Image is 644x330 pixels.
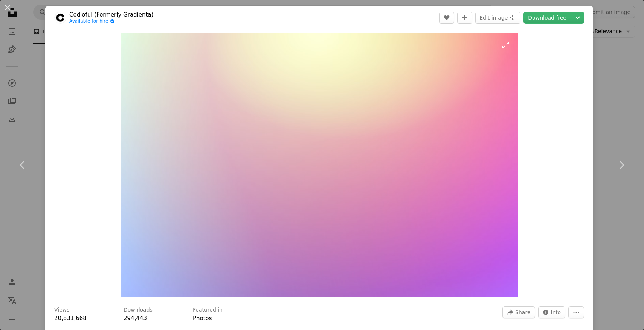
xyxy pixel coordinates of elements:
[124,306,153,314] h3: Downloads
[538,306,566,318] button: Stats about this image
[54,12,66,24] img: Go to Codioful (Formerly Gradienta)'s profile
[599,129,644,201] a: Next
[124,315,147,322] span: 294,443
[193,315,212,322] a: Photos
[523,12,571,24] a: Download free
[69,11,153,18] a: Codioful (Formerly Gradienta)
[439,12,454,24] button: Like
[515,307,530,318] span: Share
[475,12,520,24] button: Edit image
[568,306,584,318] button: More Actions
[54,315,87,322] span: 20,831,668
[54,306,70,314] h3: Views
[571,12,584,24] button: Choose download size
[457,12,472,24] button: Add to Collection
[121,33,518,297] button: Zoom in on this image
[502,306,535,318] button: Share this image
[193,306,223,314] h3: Featured in
[551,307,561,318] span: Info
[69,18,153,24] a: Available for hire
[121,33,518,297] img: purple and pink light illustration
